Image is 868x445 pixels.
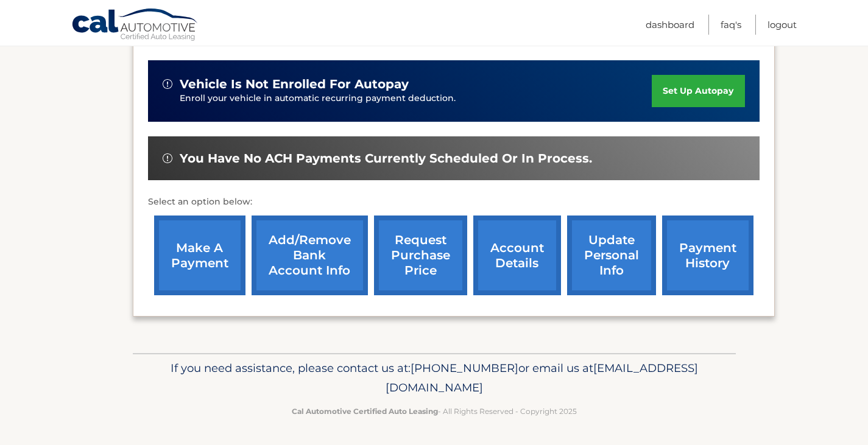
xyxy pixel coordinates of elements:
a: Add/Remove bank account info [252,215,368,295]
p: Select an option below: [148,195,760,209]
a: Dashboard [646,15,694,35]
span: vehicle is not enrolled for autopay [180,77,409,92]
a: set up autopay [652,75,744,107]
a: account details [473,215,561,295]
a: make a payment [154,215,245,295]
a: FAQ's [721,15,741,35]
span: [EMAIL_ADDRESS][DOMAIN_NAME] [386,361,698,394]
p: Enroll your vehicle in automatic recurring payment deduction. [180,92,652,105]
a: Cal Automotive [71,8,199,43]
span: [PHONE_NUMBER] [411,361,518,375]
strong: Cal Automotive Certified Auto Leasing [292,407,438,416]
a: update personal info [567,215,656,295]
p: - All Rights Reserved - Copyright 2025 [141,405,728,418]
p: If you need assistance, please contact us at: or email us at [141,359,728,398]
span: You have no ACH payments currently scheduled or in process. [180,151,592,166]
img: alert-white.svg [163,79,172,89]
a: payment history [662,215,753,295]
img: alert-white.svg [163,153,172,163]
a: Logout [767,15,797,35]
a: request purchase price [374,215,467,295]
